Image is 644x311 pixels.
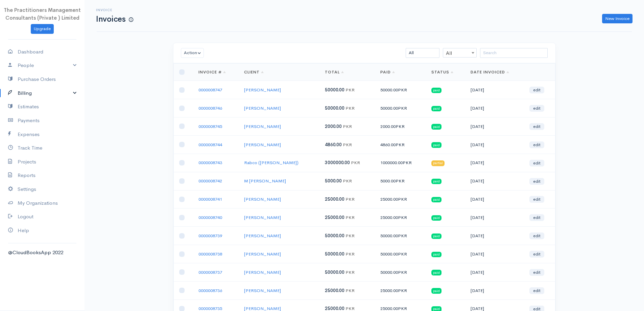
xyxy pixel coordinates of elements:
a: [PERSON_NAME] [244,124,281,129]
span: paid [431,124,442,129]
td: 50000.00 [375,81,426,99]
h6: Invoice [96,8,133,12]
td: [DATE] [465,135,524,154]
a: [PERSON_NAME] [244,251,281,257]
div: @CloudBooksApp 2022 [8,249,76,257]
a: 0000008745 [198,124,222,129]
a: Total [325,69,344,75]
a: edit [529,287,544,294]
td: [DATE] [465,99,524,117]
span: PKR [345,105,355,111]
span: 4860.00 [325,142,342,148]
span: PKR [343,124,352,129]
span: PKR [398,233,407,239]
a: Upgrade [31,24,54,34]
td: 4860.00 [375,135,426,154]
a: [PERSON_NAME] [244,215,281,220]
a: M [PERSON_NAME] [244,178,286,184]
span: PKR [351,160,360,165]
a: 0000008743 [198,160,222,165]
span: PKR [396,142,405,148]
span: PKR [345,215,355,220]
span: 25000.00 [325,288,344,293]
span: paid [431,142,442,148]
a: edit [529,251,544,258]
td: 50000.00 [375,263,426,282]
span: PKR [398,288,407,293]
a: [PERSON_NAME] [244,196,281,202]
span: PKR [398,105,407,111]
span: paid [431,197,442,202]
a: 0000008738 [198,251,222,257]
span: paid [431,88,442,93]
a: 0000008741 [198,196,222,202]
td: 25000.00 [375,190,426,208]
td: [DATE] [465,172,524,190]
td: [DATE] [465,81,524,99]
span: 3000000.00 [325,160,350,165]
span: PKR [396,178,405,184]
td: [DATE] [465,190,524,208]
td: [DATE] [465,281,524,299]
span: PKR [345,251,355,257]
span: paid [431,288,442,293]
a: 0000008737 [198,269,222,275]
span: PKR [343,142,352,148]
span: PKR [345,196,355,202]
a: edit [529,232,544,239]
span: All [443,48,476,58]
a: Date Invoiced [471,69,509,75]
span: PKR [398,251,407,257]
span: 50000.00 [325,269,344,275]
a: edit [529,269,544,276]
a: edit [529,178,544,185]
span: 25000.00 [325,215,344,220]
a: 0000008744 [198,142,222,148]
td: [DATE] [465,263,524,282]
td: [DATE] [465,208,524,227]
a: edit [529,196,544,203]
a: Paid [380,69,395,75]
span: 50000.00 [325,87,344,93]
span: How to create your first Invoice? [129,17,133,23]
span: PKR [398,269,407,275]
span: PKR [398,215,407,220]
span: partial [431,160,445,166]
td: 2000.00 [375,117,426,136]
td: 50000.00 [375,99,426,117]
span: paid [431,252,442,257]
a: 0000008746 [198,105,222,111]
span: paid [431,234,442,239]
a: [PERSON_NAME] [244,105,281,111]
td: [DATE] [465,154,524,172]
a: edit [529,214,544,221]
span: PKR [398,196,407,202]
span: 50000.00 [325,251,344,257]
span: All [443,48,477,58]
td: 25000.00 [375,208,426,227]
td: [DATE] [465,117,524,136]
span: 2000.00 [325,124,342,129]
span: 25000.00 [325,196,344,202]
span: PKR [345,87,355,93]
input: Search [480,48,548,58]
a: [PERSON_NAME] [244,87,281,93]
span: PKR [345,233,355,239]
a: 0000008742 [198,178,222,184]
a: [PERSON_NAME] [244,269,281,275]
span: PKR [398,87,407,93]
a: 0000008736 [198,288,222,293]
td: 25000.00 [375,281,426,299]
span: PKR [345,269,355,275]
h1: Invoices [96,15,133,23]
a: edit [529,141,544,148]
td: 5000.00 [375,172,426,190]
a: edit [529,123,544,130]
span: The Practitioners Management Consultants (Private ) Limited [4,7,81,21]
a: edit [529,87,544,93]
span: paid [431,270,442,275]
span: PKR [403,160,412,165]
a: [PERSON_NAME] [244,288,281,293]
a: 0000008740 [198,215,222,220]
span: paid [431,106,442,111]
